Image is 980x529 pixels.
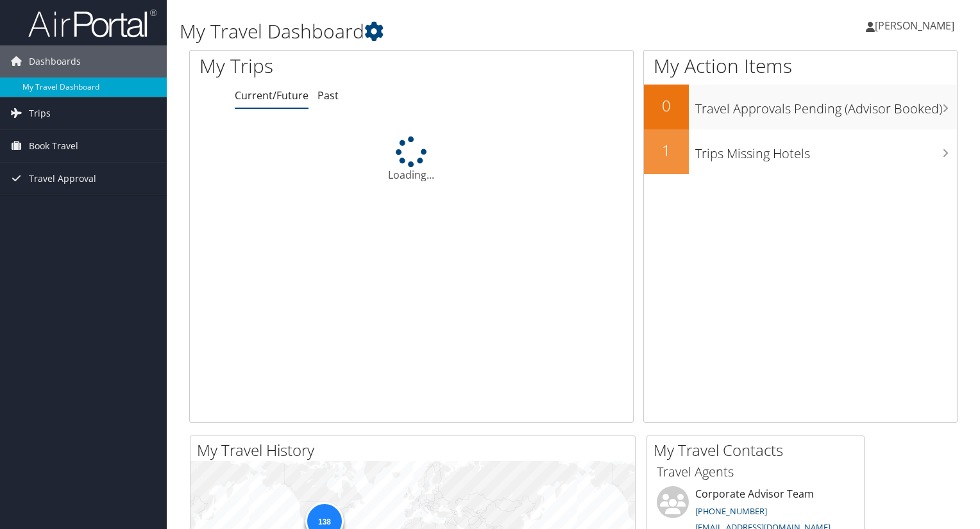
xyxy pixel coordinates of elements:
[654,439,864,461] h2: My Travel Contacts
[29,130,78,162] span: Book Travel
[644,95,689,117] h2: 0
[29,45,81,77] span: Dashboards
[199,53,439,79] h1: My Trips
[657,463,854,481] h3: Travel Agents
[644,140,689,161] h2: 1
[644,85,957,129] a: 0Travel Approvals Pending (Advisor Booked)
[28,8,156,38] img: airportal-logo.png
[180,18,705,45] h1: My Travel Dashboard
[317,88,339,102] a: Past
[695,505,767,517] a: [PHONE_NUMBER]
[197,439,635,461] h2: My Travel History
[875,19,954,33] span: [PERSON_NAME]
[695,94,957,118] h3: Travel Approvals Pending (Advisor Booked)
[235,88,308,102] a: Current/Future
[29,163,96,195] span: Travel Approval
[644,53,957,79] h1: My Action Items
[190,136,633,183] div: Loading...
[644,129,957,174] a: 1Trips Missing Hotels
[695,138,957,163] h3: Trips Missing Hotels
[866,6,967,45] a: [PERSON_NAME]
[29,97,51,129] span: Trips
